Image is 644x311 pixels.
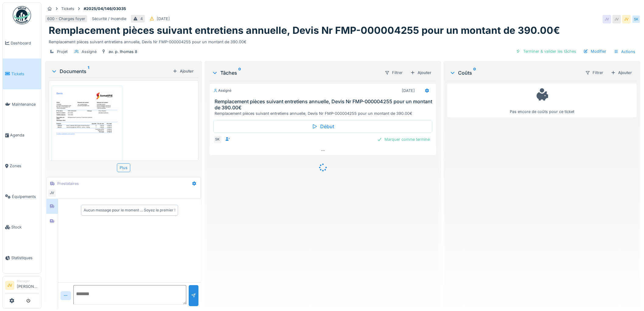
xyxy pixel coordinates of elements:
[49,25,560,36] h1: Remplacement pièces suivant entretiens annuelle, Devis Nr FMP-000004255 pour un montant de 390.00€
[49,37,637,45] div: Remplacement pièces suivant entretiens annuelle, Devis Nr FMP-000004255 pour un montant de 390.00€
[53,87,121,183] img: hpiox6d4c9r6tjmpl6nxam87eacr
[51,68,170,75] div: Documents
[3,212,41,243] a: Stock
[3,242,41,273] a: Statistiques
[12,194,39,200] span: Équipements
[622,15,631,23] div: JV
[109,49,137,55] div: av. p. thomas 8
[5,281,14,290] li: JV
[82,49,96,55] div: Assigné
[13,6,31,24] img: Badge_color-CXgf-gQk.svg
[382,68,405,77] div: Filtrer
[450,69,580,76] div: Coûts
[88,68,89,75] sup: 1
[632,15,640,23] div: SK
[581,47,609,55] div: Modifier
[117,163,130,172] div: Plus
[611,47,638,56] div: Actions
[12,101,39,107] span: Maintenance
[213,88,232,93] div: Assigné
[583,68,606,77] div: Filtrer
[375,135,432,143] div: Marquer comme terminé
[157,16,170,22] div: [DATE]
[3,120,41,150] a: Agenda
[11,255,39,261] span: Statistiques
[513,47,579,55] div: Terminer & valider les tâches
[17,279,39,292] li: [PERSON_NAME]
[57,181,79,186] div: Prestataires
[17,279,39,283] div: Manager
[170,67,196,75] div: Ajouter
[402,88,415,94] div: [DATE]
[11,40,39,46] span: Dashboard
[11,71,39,77] span: Tickets
[10,163,39,169] span: Zones
[3,58,41,89] a: Tickets
[238,69,241,76] sup: 0
[48,189,56,197] div: JV
[612,15,621,23] div: JV
[11,224,39,230] span: Stock
[92,16,126,22] div: Sécurité / incendie
[408,69,434,77] div: Ajouter
[608,69,634,77] div: Ajouter
[3,181,41,212] a: Équipements
[47,16,85,22] div: 600 - Charges foyer
[213,120,432,133] div: Début
[213,135,222,144] div: SK
[57,49,68,55] div: Projet
[3,28,41,58] a: Dashboard
[603,15,611,23] div: JV
[84,207,175,213] div: Aucun message pour le moment … Soyez le premier !
[5,279,39,293] a: JV Manager[PERSON_NAME]
[451,86,633,115] div: Pas encore de coûts pour ce ticket
[61,6,74,12] div: Tickets
[81,6,128,12] strong: #2025/04/146/03035
[215,111,434,116] div: Remplacement pièces suivant entretiens annuelle, Devis Nr FMP-000004255 pour un montant de 390.00€
[212,69,380,76] div: Tâches
[140,16,143,22] div: 4
[3,150,41,181] a: Zones
[10,132,39,138] span: Agenda
[473,69,476,76] sup: 0
[3,89,41,120] a: Maintenance
[215,99,434,110] h3: Remplacement pièces suivant entretiens annuelle, Devis Nr FMP-000004255 pour un montant de 390.00€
